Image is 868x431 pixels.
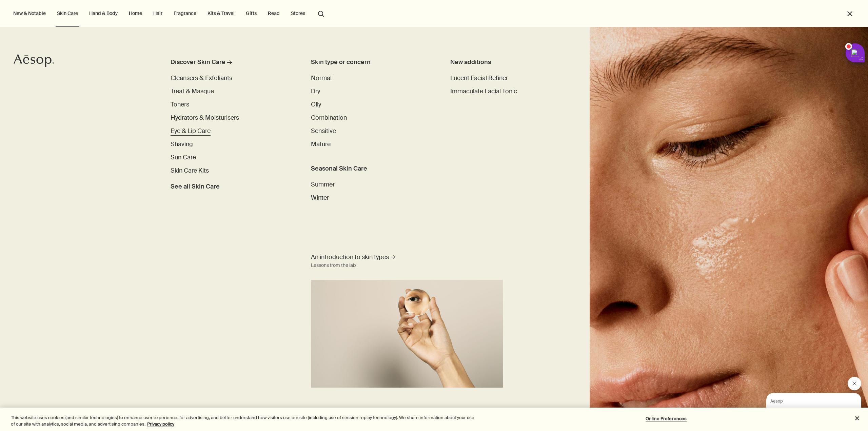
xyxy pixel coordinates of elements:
[171,58,225,67] div: Discover Skin Care
[311,114,347,122] span: Combination
[450,74,508,83] a: Lucent Facial Refiner
[311,180,335,189] span: Summer
[172,9,198,18] a: Fragrance
[171,179,220,191] a: See all Skin Care
[311,100,321,109] span: Oily
[311,193,329,202] a: Winter
[750,377,861,424] div: Aesop says "Our consultants are available now to offer personalised product advice.". Open messag...
[590,27,868,431] img: Woman holding her face with her hands
[206,9,236,18] a: Kits & Travel
[171,58,285,70] a: Discover Skin Care
[311,113,347,122] a: Combination
[171,127,211,135] span: Eye & Lip Care
[171,87,214,95] span: Treat & Masque
[766,393,861,424] iframe: Message from Aesop
[848,377,861,390] iframe: Close message from Aesop
[450,87,517,95] span: Immaculate Facial Tonic
[450,74,508,82] span: Lucent Facial Refiner
[171,74,232,83] a: Cleansers & Exfoliants
[171,87,214,96] a: Treat & Masque
[152,9,164,18] a: Hair
[4,14,85,33] span: Our consultants are available now to offer personalised product advice.
[311,126,336,136] a: Sensitive
[171,153,196,162] a: Sun Care
[311,164,424,173] h3: Seasonal Skin Care
[171,100,189,109] span: Toners
[311,87,320,95] span: Dry
[12,9,47,18] button: New & Notable
[311,127,336,135] span: Sensitive
[171,166,209,175] a: Skin Care Kits
[171,182,220,191] span: See all Skin Care
[12,52,56,71] a: Aesop
[311,58,424,67] h3: Skin type or concern
[311,74,332,83] a: Normal
[290,9,307,18] button: Stores
[309,251,505,388] a: An introduction to skin types Lessons from the labA hand holding a mirror reflecting her eye
[171,153,196,161] span: Sun Care
[311,140,331,148] span: Mature
[147,421,174,427] a: More information about your privacy, opens in a new tab
[127,9,143,18] a: Home
[171,126,211,136] a: Eye & Lip Care
[311,87,320,96] a: Dry
[171,74,232,82] span: Cleansers & Exfoliants
[11,414,477,428] div: This website uses cookies (and similar technologies) to enhance user experience, for advertising,...
[171,140,193,149] a: Shaving
[311,180,335,189] a: Summer
[450,87,517,96] a: Immaculate Facial Tonic
[88,9,119,18] a: Hand & Body
[311,140,331,149] a: Mature
[850,411,865,426] button: Close
[171,166,209,175] span: Skin Care Kits
[450,58,564,67] div: New additions
[56,9,79,18] a: Skin Care
[171,140,193,148] span: Shaving
[267,9,281,18] a: Read
[244,9,258,18] a: Gifts
[846,10,854,18] button: Close the Menu
[171,114,239,122] span: Hydrators & Moisturisers
[311,194,329,202] span: Winter
[315,7,327,20] button: Open search
[14,54,54,67] svg: Aesop
[311,261,356,270] div: Lessons from the lab
[171,100,189,109] a: Toners
[171,113,239,122] a: Hydrators & Moisturisers
[311,100,321,109] a: Oily
[645,412,687,426] button: Online Preferences, Opens the preference center dialog
[311,74,332,82] span: Normal
[311,253,389,261] span: An introduction to skin types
